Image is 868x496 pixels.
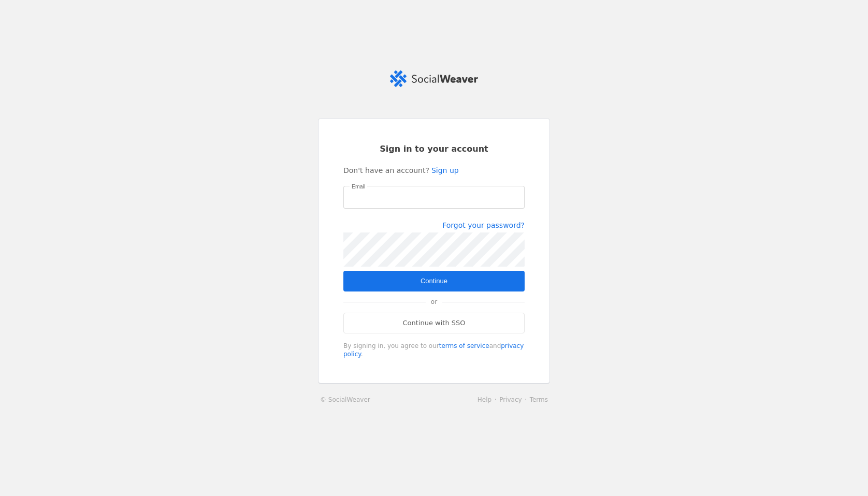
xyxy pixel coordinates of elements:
[343,313,525,333] a: Continue with SSO
[431,165,459,176] a: Sign up
[442,221,525,229] a: Forgot your password?
[343,165,429,176] span: Don't have an account?
[352,191,516,203] input: Email
[439,342,489,349] a: terms of service
[491,395,499,405] li: ·
[499,396,522,403] a: Privacy
[352,182,365,192] mat-label: Email
[343,271,525,291] button: Continue
[421,276,447,286] span: Continue
[522,395,530,405] li: ·
[343,342,525,358] div: By signing in, you agree to our and .
[478,396,491,403] a: Help
[343,342,524,358] a: privacy policy
[530,396,548,403] a: Terms
[426,291,442,312] span: or
[380,143,488,155] span: Sign in to your account
[320,395,370,405] a: © SocialWeaver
